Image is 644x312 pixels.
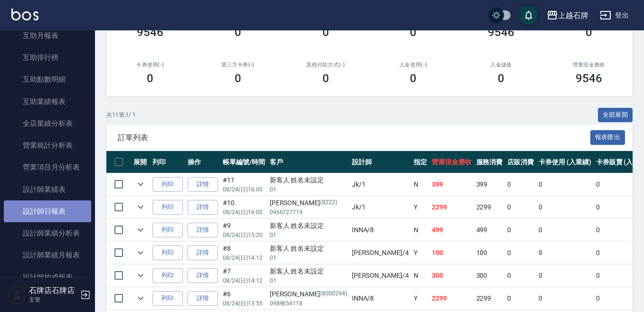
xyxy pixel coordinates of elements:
[220,173,267,196] td: #11
[4,134,91,156] a: 營業統計分析表
[133,268,148,283] button: expand row
[410,26,417,39] h3: 0
[410,72,417,85] h3: 0
[152,200,183,215] button: 列印
[118,133,590,142] span: 訂單列表
[429,173,474,196] td: 399
[474,242,505,264] td: 100
[536,219,594,241] td: 0
[152,268,183,283] button: 列印
[131,151,150,173] th: 展開
[152,246,183,260] button: 列印
[220,219,267,241] td: #9
[4,244,91,266] a: 設計師業績月報表
[536,151,594,173] th: 卡券使用 (入業績)
[469,62,534,68] h2: 入金儲值
[536,196,594,218] td: 0
[270,266,347,276] div: 新客人 姓名未設定
[150,151,185,173] th: 列印
[270,221,347,231] div: 新客人 姓名未設定
[505,265,536,287] td: 0
[220,242,267,264] td: #8
[133,246,148,260] button: expand row
[220,196,267,218] td: #10
[235,26,241,39] h3: 0
[474,219,505,241] td: 499
[474,287,505,310] td: 2299
[270,254,347,262] p: 01
[429,219,474,241] td: 499
[429,287,474,310] td: 2299
[4,222,91,244] a: 設計師業績分析表
[133,200,148,214] button: expand row
[223,276,265,285] p: 08/24 (日) 14:12
[536,242,594,264] td: 0
[350,151,411,173] th: 設計師
[220,151,267,173] th: 帳單編號/時間
[429,196,474,218] td: 2299
[188,177,218,192] a: 詳情
[350,265,411,287] td: [PERSON_NAME] /4
[29,295,77,304] p: 主管
[474,196,505,218] td: 2299
[505,196,536,218] td: 0
[411,265,429,287] td: N
[293,62,358,68] h2: 其他付款方式(-)
[4,156,91,178] a: 營業項目月分析表
[320,198,337,208] p: (8222)
[322,26,329,39] h3: 0
[137,26,163,39] h3: 9546
[152,177,183,192] button: 列印
[350,242,411,264] td: [PERSON_NAME] /4
[11,9,38,20] img: Logo
[488,26,514,39] h3: 9546
[270,231,347,239] p: 01
[596,7,633,24] button: 登出
[188,246,218,260] a: 詳情
[519,6,538,25] button: save
[4,25,91,47] a: 互助月報表
[350,219,411,241] td: INNA /8
[223,208,265,217] p: 08/24 (日) 16:00
[474,173,505,196] td: 399
[536,265,594,287] td: 0
[223,299,265,308] p: 08/24 (日) 13:55
[576,72,602,85] h3: 9546
[152,223,183,237] button: 列印
[220,287,267,310] td: #6
[411,287,429,310] td: Y
[429,242,474,264] td: 100
[147,72,153,85] h3: 0
[474,151,505,173] th: 服務消費
[185,151,220,173] th: 操作
[4,113,91,134] a: 全店業績分析表
[223,185,265,194] p: 08/24 (日) 16:00
[505,219,536,241] td: 0
[223,231,265,239] p: 08/24 (日) 15:20
[350,173,411,196] td: Jk /1
[223,254,265,262] p: 08/24 (日) 14:12
[270,276,347,285] p: 01
[4,266,91,288] a: 設計師抽成報表
[498,72,504,85] h3: 0
[152,291,183,306] button: 列印
[350,196,411,218] td: Jk /1
[188,291,218,306] a: 詳情
[350,287,411,310] td: INNA /8
[4,200,91,222] a: 設計師日報表
[590,130,625,145] button: 報表匯出
[188,200,218,215] a: 詳情
[8,285,27,304] img: Person
[429,265,474,287] td: 300
[4,68,91,90] a: 互助點數明細
[133,177,148,191] button: expand row
[536,173,594,196] td: 0
[411,242,429,264] td: Y
[590,132,625,142] a: 報表匯出
[411,219,429,241] td: N
[429,151,474,173] th: 營業現金應收
[381,62,446,68] h2: 入金使用(-)
[558,9,588,21] div: 上越石牌
[4,91,91,113] a: 互助業績報表
[411,173,429,196] td: N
